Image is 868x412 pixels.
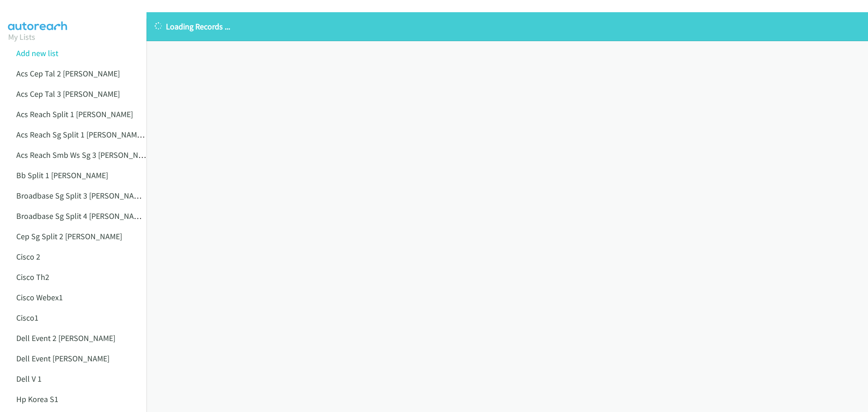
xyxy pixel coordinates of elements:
[16,313,38,323] a: Cisco1
[8,32,35,42] a: My Lists
[16,190,146,201] a: Broadbase Sg Split 3 [PERSON_NAME]
[16,48,58,58] a: Add new list
[16,251,40,262] a: Cisco 2
[16,353,109,364] a: Dell Event [PERSON_NAME]
[16,374,42,384] a: Dell V 1
[16,333,115,343] a: Dell Event 2 [PERSON_NAME]
[16,129,145,140] a: Acs Reach Sg Split 1 [PERSON_NAME]
[155,20,860,33] p: Loading Records ...
[16,150,155,160] a: Acs Reach Smb Ws Sg 3 [PERSON_NAME]
[16,211,146,221] a: Broadbase Sg Split 4 [PERSON_NAME]
[16,394,58,404] a: Hp Korea S1
[16,272,49,282] a: Cisco Th2
[16,231,122,242] a: Cep Sg Split 2 [PERSON_NAME]
[16,292,63,303] a: Cisco Webex1
[16,109,133,119] a: Acs Reach Split 1 [PERSON_NAME]
[16,170,108,180] a: Bb Split 1 [PERSON_NAME]
[16,89,120,99] a: Acs Cep Tal 3 [PERSON_NAME]
[16,68,120,79] a: Acs Cep Tal 2 [PERSON_NAME]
